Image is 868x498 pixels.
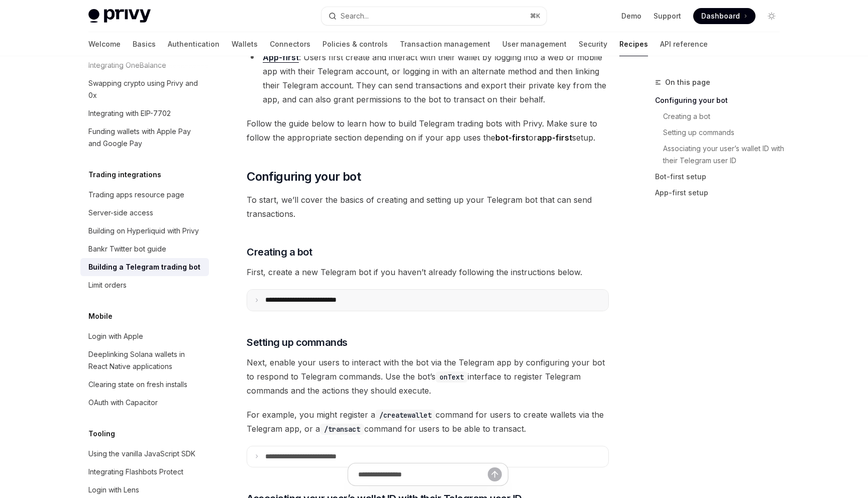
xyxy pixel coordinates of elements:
[88,466,183,478] div: Integrating Flashbots Protect
[88,428,115,440] h5: Tooling
[88,348,203,372] div: Deeplinking Solana wallets in React Native applications
[80,204,209,222] a: Server-side access
[88,107,171,119] div: Integrating with EIP-7702
[88,379,187,391] div: Clearing state on fresh installs
[80,258,209,276] a: Building a Telegram trading bot
[621,11,641,21] a: Demo
[247,265,609,279] span: First, create a new Telegram bot if you haven’t already following the instructions below.
[88,32,121,56] a: Welcome
[655,92,788,108] a: Configuring your bot
[663,125,788,141] a: Setting up commands
[270,32,310,56] a: Connectors
[660,32,708,56] a: API reference
[232,32,258,56] a: Wallets
[80,74,209,104] a: Swapping crypto using Privy and 0x
[168,32,220,56] a: Authentication
[436,371,468,383] code: onText
[654,11,681,21] a: Support
[80,376,209,394] a: Clearing state on fresh installs
[341,10,369,22] div: Search...
[80,394,209,412] a: OAuth with Capacitor
[619,32,648,56] a: Recipes
[665,76,710,88] span: On this page
[263,52,299,62] strong: App-first
[80,327,209,345] a: Login with Apple
[247,50,609,106] li: : Users first create and interact with their wallet by logging into a web or mobile app with thei...
[655,169,788,185] a: Bot-first setup
[80,445,209,463] a: Using the vanilla JavaScript SDK
[247,169,361,185] span: Configuring your bot
[488,467,502,481] button: Send message
[321,7,547,25] button: Search...⌘K
[502,32,567,56] a: User management
[80,240,209,258] a: Bankr Twitter bot guide
[320,424,364,435] code: /transact
[88,330,143,342] div: Login with Apple
[80,276,209,294] a: Limit orders
[88,77,203,101] div: Swapping crypto using Privy and 0x
[322,32,388,56] a: Policies & controls
[663,108,788,125] a: Creating a bot
[88,169,161,181] h5: Trading integrations
[88,397,158,409] div: OAuth with Capacitor
[701,11,740,21] span: Dashboard
[80,104,209,122] a: Integrating with EIP-7702
[263,52,299,63] a: App-first
[80,222,209,240] a: Building on Hyperliquid with Privy
[537,133,572,143] strong: app-first
[247,245,312,259] span: Creating a bot
[88,126,203,150] div: Funding wallets with Apple Pay and Google Pay
[88,225,199,237] div: Building on Hyperliquid with Privy
[80,122,209,153] a: Funding wallets with Apple Pay and Google Pay
[663,141,788,169] a: Associating your user’s wallet ID with their Telegram user ID
[247,335,348,349] span: Setting up commands
[88,243,166,255] div: Bankr Twitter bot guide
[133,32,156,56] a: Basics
[400,32,490,56] a: Transaction management
[247,116,609,145] span: Follow the guide below to learn how to build Telegram trading bots with Privy. Make sure to follo...
[88,484,139,496] div: Login with Lens
[375,410,436,421] code: /createwallet
[247,408,609,436] span: For example, you might register a command for users to create wallets via the Telegram app, or a ...
[764,8,780,24] button: Toggle dark mode
[88,310,113,322] h5: Mobile
[495,133,528,143] strong: bot-first
[88,9,151,23] img: light logo
[80,186,209,204] a: Trading apps resource page
[247,355,609,398] span: Next, enable your users to interact with the bot via the Telegram app by configuring your bot to ...
[579,32,607,56] a: Security
[655,185,788,201] a: App-first setup
[693,8,755,24] a: Dashboard
[80,345,209,376] a: Deeplinking Solana wallets in React Native applications
[530,12,540,20] span: ⌘ K
[88,207,153,219] div: Server-side access
[88,279,127,291] div: Limit orders
[88,448,195,460] div: Using the vanilla JavaScript SDK
[88,261,200,273] div: Building a Telegram trading bot
[88,189,184,201] div: Trading apps resource page
[247,193,609,221] span: To start, we’ll cover the basics of creating and setting up your Telegram bot that can send trans...
[80,463,209,481] a: Integrating Flashbots Protect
